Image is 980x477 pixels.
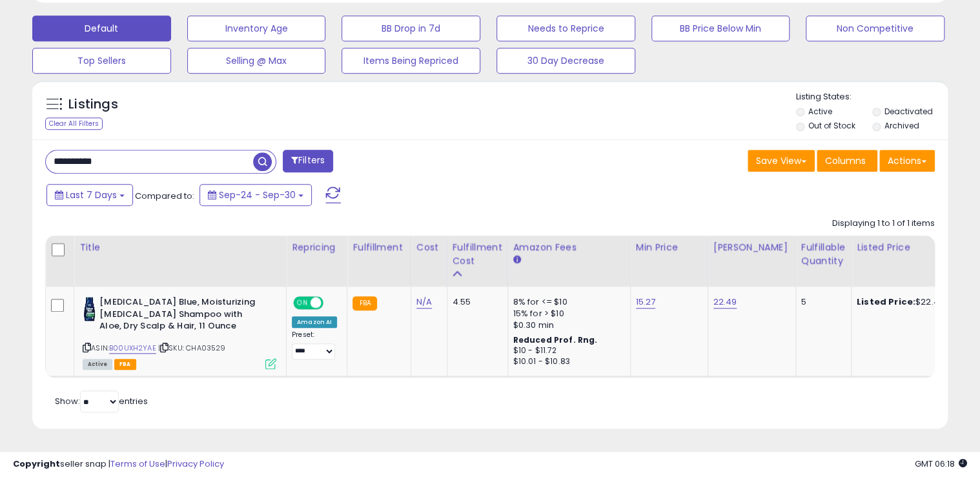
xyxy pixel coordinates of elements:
[79,241,281,254] div: Title
[342,15,480,41] button: BB Drop in 7d
[857,296,915,308] b: Listed Price:
[496,48,635,74] button: 30 Day Decrease
[636,241,702,254] div: Min Price
[352,296,376,310] small: FBA
[832,218,935,230] div: Displaying 1 to 1 of 1 items
[187,48,326,74] button: Selling @ Max
[352,241,405,254] div: Fulfillment
[83,359,112,370] span: All listings currently available for purchase on Amazon
[825,154,866,167] span: Columns
[513,296,620,308] div: 8% for <= $10
[817,150,877,172] button: Columns
[801,241,846,268] div: Fulfillable Quantity
[453,241,502,268] div: Fulfillment Cost
[187,15,326,41] button: Inventory Age
[651,15,790,41] button: BB Price Below Min
[110,458,165,470] a: Terms of Use
[884,120,919,131] label: Archived
[513,254,521,266] small: Amazon Fees.
[13,458,224,471] div: seller snap | |
[292,316,337,328] div: Amazon AI
[496,15,635,41] button: Needs to Reprice
[513,241,625,254] div: Amazon Fees
[109,343,156,354] a: B00UXH2YAE
[806,15,944,41] button: Non Competitive
[294,298,311,309] span: ON
[83,296,96,322] img: 41+G6obqwJL._SL40_.jpg
[32,48,171,74] button: Top Sellers
[13,458,60,470] strong: Copyright
[808,106,832,117] label: Active
[167,458,224,470] a: Privacy Policy
[713,296,737,309] a: 22.49
[83,296,276,368] div: ASIN:
[884,106,933,117] label: Deactivated
[158,343,226,353] span: | SKU: CHA03529
[68,96,118,114] h5: Listings
[135,190,194,202] span: Compared to:
[713,241,790,254] div: [PERSON_NAME]
[801,296,841,308] div: 5
[45,117,103,130] div: Clear All Filters
[857,296,964,308] div: $22.49
[114,359,136,370] span: FBA
[322,298,342,309] span: OFF
[66,188,117,201] span: Last 7 Days
[636,296,656,309] a: 15.27
[915,458,967,470] span: 2025-10-8 06:18 GMT
[513,308,620,320] div: 15% for > $10
[32,15,171,41] button: Default
[219,188,296,201] span: Sep-24 - Sep-30
[513,345,620,356] div: $10 - $11.72
[55,395,148,407] span: Show: entries
[292,241,342,254] div: Repricing
[513,334,598,345] b: Reduced Prof. Rng.
[283,150,333,172] button: Filters
[199,184,312,206] button: Sep-24 - Sep-30
[857,241,968,254] div: Listed Price
[879,150,935,172] button: Actions
[513,356,620,367] div: $10.01 - $10.83
[99,296,256,336] b: [MEDICAL_DATA] Blue, Moisturizing [MEDICAL_DATA] Shampoo with Aloe, Dry Scalp & Hair, 11 Ounce
[46,184,133,206] button: Last 7 Days
[292,330,337,360] div: Preset:
[808,120,855,131] label: Out of Stock
[513,320,620,331] div: $0.30 min
[453,296,498,308] div: 4.55
[796,91,948,103] p: Listing States:
[342,48,480,74] button: Items Being Repriced
[748,150,815,172] button: Save View
[416,241,442,254] div: Cost
[416,296,432,309] a: N/A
